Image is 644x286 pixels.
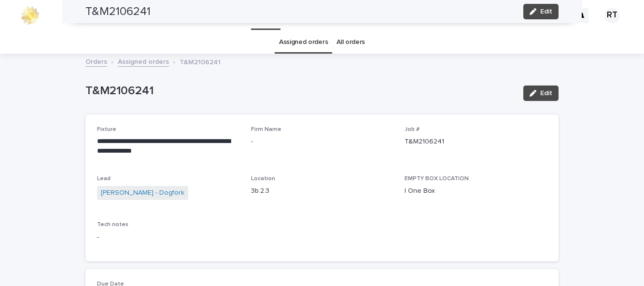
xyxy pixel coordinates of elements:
[251,137,393,147] p: -
[604,8,620,23] div: RT
[336,31,365,54] a: All orders
[405,137,547,147] p: T&M2106241
[101,188,184,198] a: [PERSON_NAME] - Dogfork
[97,127,116,132] span: Fixture
[180,56,221,67] p: T&M2106241
[118,56,169,67] a: Assigned orders
[523,86,559,101] button: Edit
[19,6,41,25] img: 0ffKfDbyRa2Iv8hnaAqg
[251,186,393,196] p: 3b.2.3
[540,90,552,97] span: Edit
[97,222,128,228] span: Tech notes
[251,127,281,132] span: Firm Name
[405,176,469,182] span: EMPTY BOX LOCATION
[97,176,111,182] span: Lead
[85,84,516,98] p: T&M2106241
[97,232,547,243] p: -
[405,186,547,196] p: I One Box
[279,31,328,54] a: Assigned orders
[85,56,107,67] a: Orders
[405,127,420,132] span: Job #
[251,176,275,182] span: Location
